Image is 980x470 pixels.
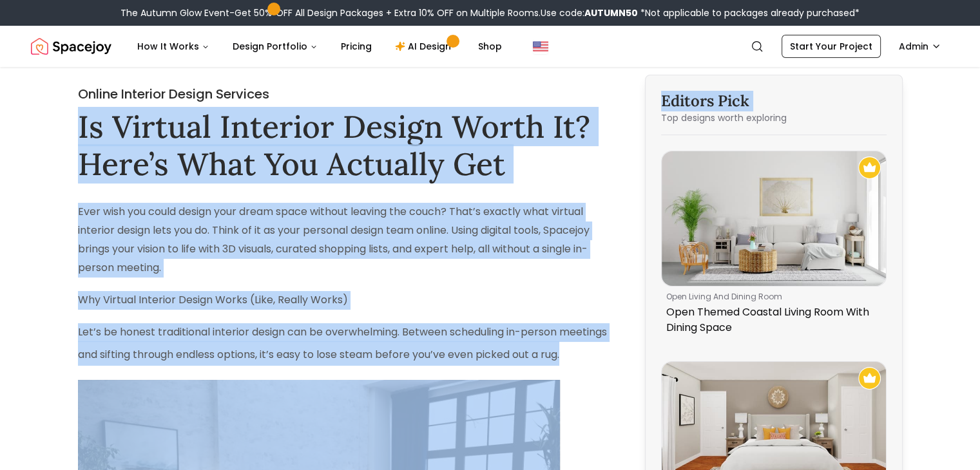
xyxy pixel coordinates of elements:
img: United States [533,39,548,54]
button: Design Portfolio [222,33,328,59]
a: Open Themed Coastal Living Room With Dining SpaceRecommended Spacejoy Design - Open Themed Coasta... [661,151,887,341]
p: Let’s be honest traditional interior design can be overwhelming. Between scheduling in-person mee... [78,323,611,366]
a: Start Your Project [782,35,881,58]
p: Ever wish you could design your dream space without leaving the couch? That’s exactly what virtua... [78,203,611,277]
p: Why Virtual Interior Design Works (Like, Really Works) [78,291,611,310]
img: Open Themed Coastal Living Room With Dining Space [662,151,886,286]
a: Spacejoy [31,33,111,59]
h2: Online Interior Design Services [78,85,611,103]
nav: Main [127,33,512,59]
button: How It Works [127,33,220,59]
b: AUTUMN50 [584,6,638,19]
p: open living and dining room [666,292,876,302]
button: Admin [891,35,949,58]
div: The Autumn Glow Event-Get 50% OFF All Design Packages + Extra 10% OFF on Multiple Rooms. [120,6,860,19]
a: AI Design [385,33,465,59]
h1: Is Virtual Interior Design Worth It? Here’s What You Actually Get [78,108,611,182]
span: *Not applicable to packages already purchased* [638,6,860,19]
img: Recommended Spacejoy Design - Open Themed Coastal Living Room With Dining Space [858,156,881,179]
img: Spacejoy Logo [31,33,111,59]
img: Recommended Spacejoy Design - A Bright Transitional Rustic Bedroom [858,367,881,390]
a: Shop [468,33,512,59]
nav: Global [31,26,949,67]
p: Top designs worth exploring [661,111,887,124]
h3: Editors Pick [661,91,887,111]
p: Open Themed Coastal Living Room With Dining Space [666,305,876,335]
a: Pricing [331,33,382,59]
span: Use code: [541,6,638,19]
